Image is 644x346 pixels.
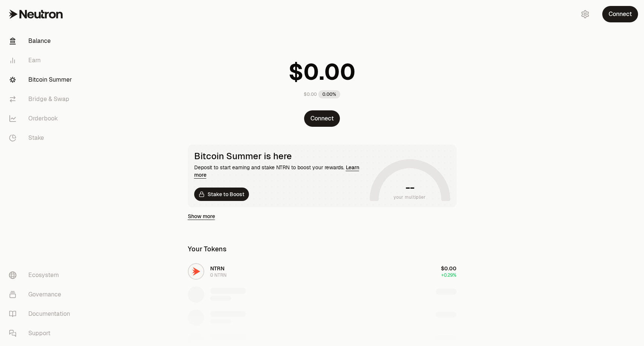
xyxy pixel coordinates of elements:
button: Connect [602,6,638,22]
a: Show more [188,213,215,220]
a: Stake to Boost [194,188,249,201]
div: Your Tokens [188,244,227,254]
div: 0.00% [318,90,340,98]
a: Bitcoin Summer [3,70,80,89]
h1: -- [405,182,414,194]
a: Ecosystem [3,265,80,285]
a: Governance [3,285,80,304]
a: Documentation [3,304,80,324]
div: Bitcoin Summer is here [194,151,367,161]
a: Earn [3,51,80,70]
button: Connect [304,110,340,127]
div: $0.00 [304,91,317,97]
span: your multiplier [394,194,426,201]
div: Deposit to start earning and stake NTRN to boost your rewards. [194,164,367,179]
a: Bridge & Swap [3,89,80,109]
a: Orderbook [3,109,80,128]
a: Balance [3,31,80,51]
a: Support [3,324,80,343]
a: Stake [3,128,80,148]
